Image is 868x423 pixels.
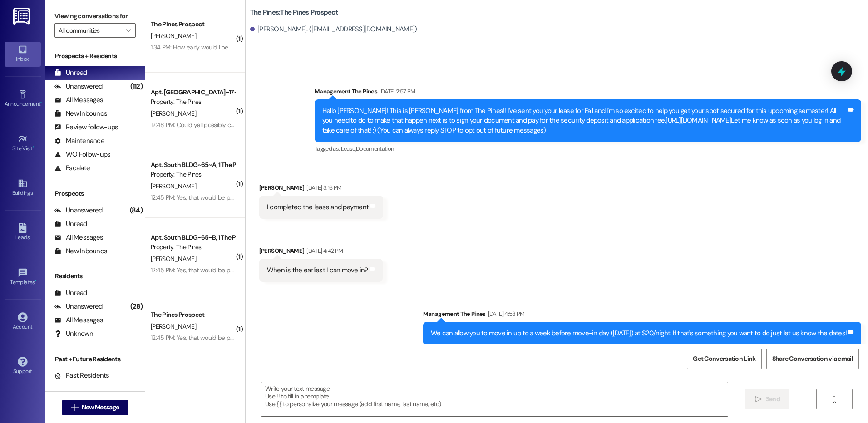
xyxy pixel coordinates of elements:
[5,220,41,245] a: Leads
[54,302,103,311] div: Unanswered
[766,394,780,404] span: Send
[40,99,42,106] span: •
[54,95,103,105] div: All Messages
[54,136,104,146] div: Maintenance
[54,246,107,256] div: New Inbounds
[304,183,341,192] div: [DATE] 3:16 PM
[356,145,394,152] span: Documentation
[13,8,32,25] img: ResiDesk Logo
[54,315,103,325] div: All Messages
[54,219,87,229] div: Unread
[486,309,525,319] div: [DATE] 4:58 PM
[128,79,145,93] div: (112)
[54,288,87,298] div: Unread
[745,389,789,409] button: Send
[151,109,196,118] span: [PERSON_NAME]
[54,233,103,242] div: All Messages
[5,42,41,66] a: Inbox
[151,334,380,342] div: 12:45 PM: Yes, that would be preferable since we wouldn't have to move our stuff again.
[267,266,368,275] div: When is the earliest I can move in?
[5,176,41,200] a: Buildings
[45,51,145,61] div: Prospects + Residents
[151,88,235,97] div: Apt. [GEOGRAPHIC_DATA]~17~B, 1 The Pines (Women's) North
[766,349,859,369] button: Share Conversation via email
[5,131,41,156] a: Site Visit •
[45,354,145,364] div: Past + Future Residents
[128,203,145,217] div: (84)
[62,400,129,415] button: New Message
[151,193,380,202] div: 12:45 PM: Yes, that would be preferable since we wouldn't have to move our stuff again.
[54,150,110,159] div: WO Follow-ups
[71,404,78,411] i: 
[666,116,731,125] a: [URL][DOMAIN_NAME]
[341,145,356,152] span: Lease ,
[423,309,861,322] div: Management The Pines
[126,27,131,34] i: 
[5,265,41,290] a: Templates •
[431,329,847,338] div: We can allow you to move in up to a week before move-in day ([DATE]) at $20/night. If that's some...
[250,25,417,34] div: [PERSON_NAME]. ([EMAIL_ADDRESS][DOMAIN_NAME])
[304,246,343,256] div: [DATE] 4:42 PM
[54,109,107,118] div: New Inbounds
[755,396,762,403] i: 
[151,233,235,242] div: Apt. South BLDG~65~B, 1 The Pines (Men's) South
[259,246,383,259] div: [PERSON_NAME]
[322,106,847,135] div: Hello [PERSON_NAME]! This is [PERSON_NAME] from The Pines!! I've sent you your lease for Fall and...
[151,266,380,274] div: 12:45 PM: Yes, that would be preferable since we wouldn't have to move our stuff again.
[5,310,41,334] a: Account
[151,121,602,129] div: 12:48 PM: Could yall possibly come to the apartment for check outs? I'm neatly moved out, I will ...
[54,163,90,173] div: Escalate
[151,32,196,40] span: [PERSON_NAME]
[54,68,87,78] div: Unread
[59,23,121,38] input: All communities
[693,354,755,364] span: Get Conversation Link
[151,170,235,179] div: Property: The Pines
[151,322,196,330] span: [PERSON_NAME]
[151,182,196,190] span: [PERSON_NAME]
[772,354,853,364] span: Share Conversation via email
[687,349,761,369] button: Get Conversation Link
[54,329,93,339] div: Unknown
[151,160,235,170] div: Apt. South BLDG~65~A, 1 The Pines (Men's) South
[151,255,196,263] span: [PERSON_NAME]
[151,242,235,252] div: Property: The Pines
[82,403,119,412] span: New Message
[35,278,36,284] span: •
[54,9,136,23] label: Viewing conversations for
[151,43,335,51] div: 1:34 PM: How early would I be able to check in and get my key [DATE]?
[54,371,109,380] div: Past Residents
[54,384,116,394] div: Future Residents
[151,20,235,29] div: The Pines Prospect
[151,97,235,107] div: Property: The Pines
[151,310,235,320] div: The Pines Prospect
[267,202,369,212] div: I completed the lease and payment
[45,271,145,281] div: Residents
[54,123,118,132] div: Review follow-ups
[54,206,103,215] div: Unanswered
[5,354,41,379] a: Support
[250,8,338,17] b: The Pines: The Pines Prospect
[45,189,145,198] div: Prospects
[377,87,415,96] div: [DATE] 2:57 PM
[259,183,383,196] div: [PERSON_NAME]
[831,396,838,403] i: 
[54,82,103,91] div: Unanswered
[128,300,145,314] div: (28)
[315,87,861,99] div: Management The Pines
[315,142,861,155] div: Tagged as:
[33,144,34,150] span: •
